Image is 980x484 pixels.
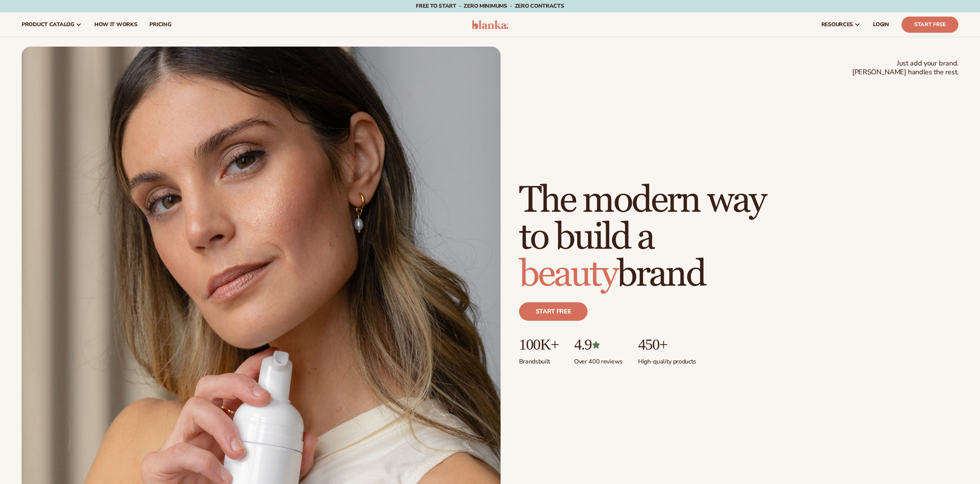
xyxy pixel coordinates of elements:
[574,336,623,353] p: 4.9
[519,182,766,293] h1: The modern way to build a brand
[88,12,144,37] a: How It Works
[472,20,508,29] img: logo
[574,353,623,366] p: Over 400 reviews
[519,302,588,321] a: Start free
[821,22,853,28] span: resources
[15,12,88,37] a: product catalog
[519,252,617,297] span: beauty
[815,12,867,37] a: resources
[638,353,696,366] p: High-quality products
[519,353,559,366] p: Brands built
[873,22,889,28] span: LOGIN
[143,12,177,37] a: pricing
[519,336,559,353] p: 100K+
[901,17,958,33] a: Start Free
[638,336,696,353] p: 450+
[867,12,895,37] a: LOGIN
[416,2,564,10] span: Free to start · ZERO minimums · ZERO contracts
[94,22,137,28] span: How It Works
[852,59,958,77] span: Just add your brand. [PERSON_NAME] handles the rest.
[149,22,171,28] span: pricing
[22,22,74,28] span: product catalog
